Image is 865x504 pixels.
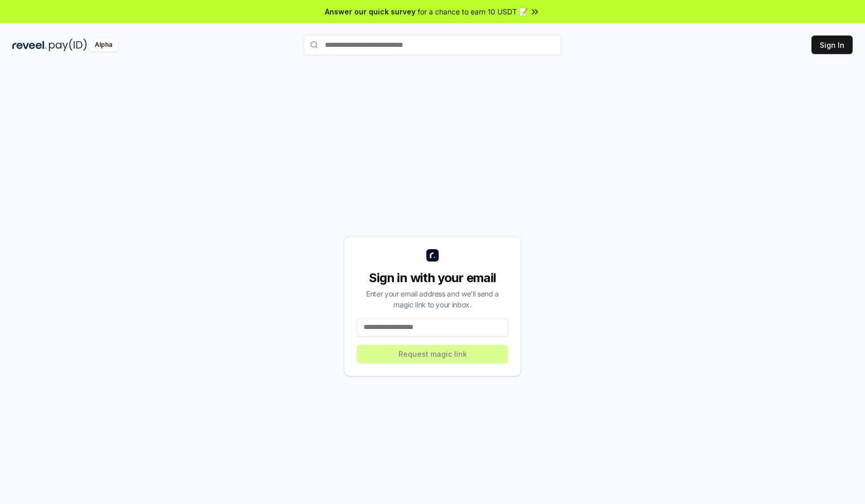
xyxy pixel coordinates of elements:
[357,270,508,286] div: Sign in with your email
[12,39,47,51] img: reveel_dark
[49,39,87,51] img: pay_id
[426,249,439,262] img: logo_small
[357,288,508,310] div: Enter your email address and we’ll send a magic link to your inbox.
[811,36,853,54] button: Sign In
[89,39,118,51] div: Alpha
[325,6,416,17] span: Answer our quick survey
[418,6,528,17] span: for a chance to earn 10 USDT 📝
